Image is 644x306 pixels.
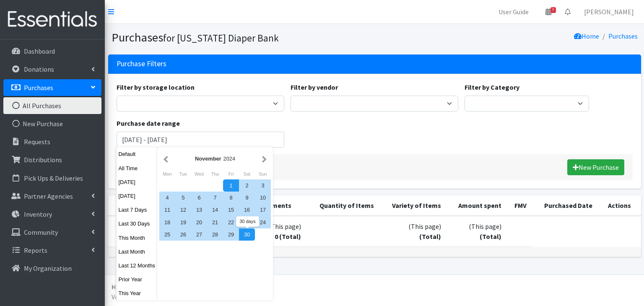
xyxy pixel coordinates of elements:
[223,156,235,162] span: 2024
[239,228,255,241] div: 30
[175,228,191,241] div: 26
[539,3,558,20] a: 9
[239,169,255,179] div: Saturday
[608,32,638,40] a: Purchases
[3,188,101,205] a: Partner Agencies
[159,192,175,204] div: 4
[159,216,175,228] div: 18
[255,192,271,204] div: 10
[255,169,271,179] div: Sunday
[3,151,101,168] a: Distributions
[159,169,175,179] div: Monday
[465,82,519,92] label: Filter by Category
[506,195,532,216] th: FMV
[112,283,270,291] strong: Human Essentials was built with by .
[255,179,271,192] div: 3
[379,216,446,247] td: (This page)
[597,195,641,216] th: Actions
[24,210,52,218] p: Inventory
[117,287,158,299] button: This Year
[223,169,239,179] div: Friday
[191,204,207,216] div: 13
[24,65,54,73] p: Donations
[223,204,239,216] div: 15
[223,192,239,204] div: 8
[117,176,158,188] button: [DATE]
[3,224,101,241] a: Community
[446,195,506,216] th: Amount spent
[24,174,83,182] p: Pick Ups & Deliveries
[24,264,72,272] p: My Organization
[3,133,101,150] a: Requests
[117,118,180,128] label: Purchase date range
[3,5,101,34] img: HumanEssentials
[24,192,73,200] p: Partner Agencies
[175,192,191,204] div: 5
[255,204,271,216] div: 17
[175,216,191,228] div: 19
[207,169,223,179] div: Thursday
[117,162,158,174] button: All Time
[239,216,255,228] div: 23
[159,228,175,241] div: 25
[195,156,221,162] strong: November
[3,97,101,114] a: All Purchases
[574,32,599,40] a: Home
[191,216,207,228] div: 20
[117,246,158,258] button: Last Month
[3,170,101,187] a: Pick Ups & Deliveries
[112,293,266,301] span: Version: 19213737b485c75c553f910c2ffe75bb9b19e400
[3,260,101,277] a: My Organization
[239,192,255,204] div: 9
[117,132,284,148] input: January 1, 2011 - December 31, 2011
[117,148,158,160] button: Default
[24,47,55,55] p: Dashboard
[108,195,180,216] th: Purchases from
[24,228,58,236] p: Community
[117,273,158,285] button: Prior Year
[24,137,50,146] p: Requests
[3,206,101,223] a: Inventory
[492,3,535,20] a: User Guide
[3,79,101,96] a: Purchases
[159,204,175,216] div: 11
[419,232,441,241] strong: (Total)
[24,83,53,92] p: Purchases
[480,232,501,241] strong: (Total)
[191,228,207,241] div: 27
[117,204,158,216] button: Last 7 Days
[252,216,306,247] td: 0 (This page)
[117,190,158,202] button: [DATE]
[223,228,239,241] div: 29
[306,195,379,216] th: Quantity of Items
[379,195,446,216] th: Variety of Items
[117,60,166,68] h3: Purchase Filters
[117,232,158,244] button: This Month
[3,61,101,78] a: Donations
[112,30,371,45] h1: Purchases
[239,204,255,216] div: 16
[191,169,207,179] div: Wednesday
[223,179,239,192] div: 1
[3,242,101,259] a: Reports
[175,204,191,216] div: 12
[551,7,556,13] span: 9
[223,216,239,228] div: 22
[239,179,255,192] div: 2
[207,216,223,228] div: 21
[175,169,191,179] div: Tuesday
[117,259,158,272] button: Last 12 Months
[24,246,47,254] p: Reports
[3,115,101,132] a: New Purchase
[567,159,624,175] a: New Purchase
[191,192,207,204] div: 6
[252,195,306,216] th: Comments
[255,216,271,228] div: 24
[24,156,62,164] p: Distributions
[117,218,158,230] button: Last 30 Days
[291,82,338,92] label: Filter by vendor
[577,3,641,20] a: [PERSON_NAME]
[117,82,195,92] label: Filter by storage location
[207,204,223,216] div: 14
[275,232,301,241] strong: 0 (Total)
